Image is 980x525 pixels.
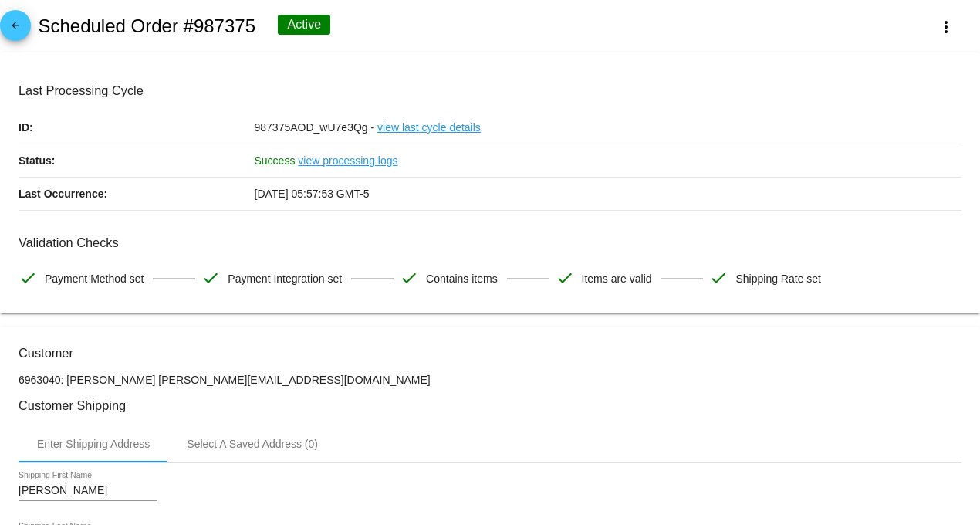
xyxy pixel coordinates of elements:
span: Contains items [426,262,498,295]
span: Payment Integration set [228,262,342,295]
mat-icon: arrow_back [6,20,25,39]
a: view last cycle details [377,111,481,144]
mat-icon: more_vert [937,18,955,36]
mat-icon: check [556,269,574,287]
span: Items are valid [582,262,652,295]
span: Success [255,154,296,167]
mat-icon: check [400,269,418,287]
h3: Last Processing Cycle [19,83,961,98]
h3: Customer Shipping [19,398,961,413]
mat-icon: check [19,269,37,287]
p: Status: [19,144,255,177]
p: 6963040: [PERSON_NAME] [PERSON_NAME][EMAIL_ADDRESS][DOMAIN_NAME] [19,374,961,386]
h3: Customer [19,346,961,361]
span: Shipping Rate set [735,262,821,295]
p: ID: [19,111,255,144]
mat-icon: check [201,269,220,287]
span: 987375AOD_wU7e3Qg - [255,121,375,134]
h2: Scheduled Order #987375 [38,15,255,37]
span: Payment Method set [45,262,144,295]
h3: Validation Checks [19,235,961,250]
mat-icon: check [709,269,728,287]
div: Active [278,15,330,35]
p: Last Occurrence: [19,178,255,210]
a: view processing logs [298,144,397,177]
span: [DATE] 05:57:53 GMT-5 [255,188,370,200]
div: Enter Shipping Address [37,438,150,450]
div: Select A Saved Address (0) [187,438,318,450]
input: Shipping First Name [19,485,157,497]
